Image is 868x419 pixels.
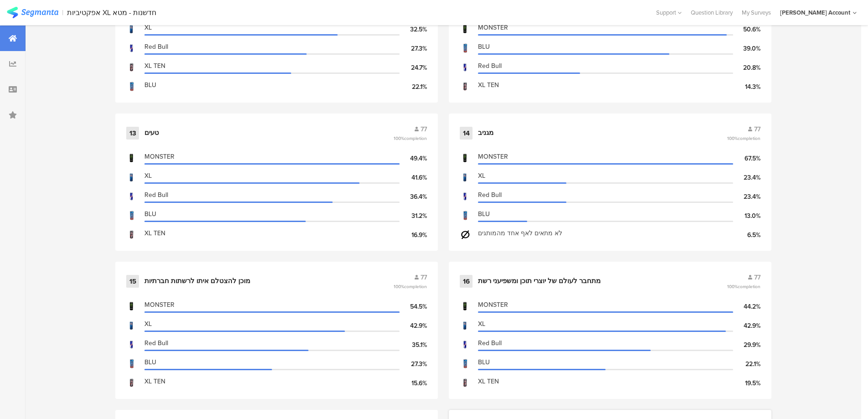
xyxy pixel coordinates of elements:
[126,172,137,183] img: d3718dnoaommpf.cloudfront.net%2Fitem%2F4d63bf0da4916fed43da.jpg
[733,173,760,182] div: 23.4%
[400,192,427,202] div: 36.4%
[126,301,137,312] img: d3718dnoaommpf.cloudfront.net%2Fitem%2F72cab89d6c5a341f398a.jpg
[144,171,152,181] span: XL
[460,62,471,73] img: d3718dnoaommpf.cloudfront.net%2Fitem%2F37095b913029d782123a.jpg
[144,277,250,286] div: מוכן להצטלם איתו לרשתות חברתיות
[126,62,137,73] img: d3718dnoaommpf.cloudfront.net%2Fitem%2F27ee814769c2f30f4d81.jpg
[460,153,471,164] img: d3718dnoaommpf.cloudfront.net%2Fitem%2F72cab89d6c5a341f398a.jpg
[478,377,499,386] span: XL TEN
[733,211,760,221] div: 13.0%
[400,230,427,240] div: 16.9%
[733,378,760,388] div: 19.5%
[460,301,471,312] img: d3718dnoaommpf.cloudfront.net%2Fitem%2F72cab89d6c5a341f398a.jpg
[126,127,139,140] div: 13
[144,80,156,90] span: BLU
[737,8,776,17] a: My Surveys
[478,42,490,52] span: BLU
[733,25,760,34] div: 50.6%
[404,135,427,142] span: completion
[400,154,427,163] div: 49.4%
[67,8,156,17] div: אפקטיביות XL חדשנות - מטא
[126,81,137,92] img: d3718dnoaommpf.cloudfront.net%2Fitem%2Fba9c838ef438b5e56b8b.jpg
[656,5,682,20] div: Support
[460,339,471,350] img: d3718dnoaommpf.cloudfront.net%2Fitem%2F37095b913029d782123a.jpg
[460,172,471,183] img: d3718dnoaommpf.cloudfront.net%2Fitem%2F4d63bf0da4916fed43da.jpg
[7,7,58,18] img: segmanta logo
[144,357,156,367] span: BLU
[144,319,152,329] span: XL
[727,283,760,290] span: 100%
[738,135,760,142] span: completion
[478,209,490,219] span: BLU
[400,63,427,72] div: 24.7%
[780,8,850,17] div: [PERSON_NAME] Account
[733,192,760,202] div: 23.4%
[733,340,760,350] div: 29.9%
[460,275,473,288] div: 16
[126,43,137,54] img: d3718dnoaommpf.cloudfront.net%2Fitem%2F37095b913029d782123a.jpg
[126,191,137,202] img: d3718dnoaommpf.cloudfront.net%2Fitem%2F37095b913029d782123a.jpg
[400,44,427,53] div: 27.3%
[144,23,152,32] span: XL
[421,273,427,282] span: 77
[738,283,760,290] span: completion
[460,358,471,369] img: d3718dnoaommpf.cloudfront.net%2Fitem%2Fba9c838ef438b5e56b8b.jpg
[460,191,471,202] img: d3718dnoaommpf.cloudfront.net%2Fitem%2F37095b913029d782123a.jpg
[478,23,508,32] span: MONSTER
[421,124,427,134] span: 77
[144,152,175,161] span: MONSTER
[126,275,139,288] div: 15
[733,44,760,53] div: 39.0%
[400,359,427,369] div: 27.3%
[394,135,427,142] span: 100%
[144,61,165,71] span: XL TEN
[126,24,137,35] img: d3718dnoaommpf.cloudfront.net%2Fitem%2F4d63bf0da4916fed43da.jpg
[478,190,502,200] span: Red Bull
[62,7,63,18] div: |
[733,154,760,163] div: 67.5%
[733,359,760,369] div: 22.1%
[144,129,159,138] div: טעים
[126,358,137,369] img: d3718dnoaommpf.cloudfront.net%2Fitem%2Fba9c838ef438b5e56b8b.jpg
[126,320,137,331] img: d3718dnoaommpf.cloudfront.net%2Fitem%2F4d63bf0da4916fed43da.jpg
[400,82,427,92] div: 22.1%
[400,173,427,182] div: 41.6%
[460,24,471,35] img: d3718dnoaommpf.cloudfront.net%2Fitem%2F72cab89d6c5a341f398a.jpg
[686,8,737,17] a: Question Library
[460,43,471,54] img: d3718dnoaommpf.cloudfront.net%2Fitem%2Fba9c838ef438b5e56b8b.jpg
[478,171,485,181] span: XL
[754,124,760,134] span: 77
[478,129,493,138] div: מגניב
[733,302,760,311] div: 44.2%
[400,211,427,221] div: 31.2%
[754,273,760,282] span: 77
[478,80,499,90] span: XL TEN
[144,300,175,310] span: MONSTER
[144,338,168,348] span: Red Bull
[733,82,760,92] div: 14.3%
[478,338,502,348] span: Red Bull
[126,153,137,164] img: d3718dnoaommpf.cloudfront.net%2Fitem%2F72cab89d6c5a341f398a.jpg
[126,229,137,240] img: d3718dnoaommpf.cloudfront.net%2Fitem%2F27ee814769c2f30f4d81.jpg
[404,283,427,290] span: completion
[727,135,760,142] span: 100%
[144,42,168,52] span: Red Bull
[394,283,427,290] span: 100%
[144,228,165,238] span: XL TEN
[400,378,427,388] div: 15.6%
[478,300,508,310] span: MONSTER
[460,378,471,388] img: d3718dnoaommpf.cloudfront.net%2Fitem%2F27ee814769c2f30f4d81.jpg
[144,209,156,219] span: BLU
[733,321,760,331] div: 42.9%
[460,81,471,92] img: d3718dnoaommpf.cloudfront.net%2Fitem%2F27ee814769c2f30f4d81.jpg
[126,339,137,350] img: d3718dnoaommpf.cloudfront.net%2Fitem%2F37095b913029d782123a.jpg
[400,340,427,350] div: 35.1%
[460,210,471,221] img: d3718dnoaommpf.cloudfront.net%2Fitem%2Fba9c838ef438b5e56b8b.jpg
[400,321,427,331] div: 42.9%
[460,229,471,240] img: d3718dnoaommpf.cloudfront.net%2Fitem%2F72b7f99de4cd5b3d7195.png
[733,230,760,240] div: 6.5%
[144,190,168,200] span: Red Bull
[478,152,508,161] span: MONSTER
